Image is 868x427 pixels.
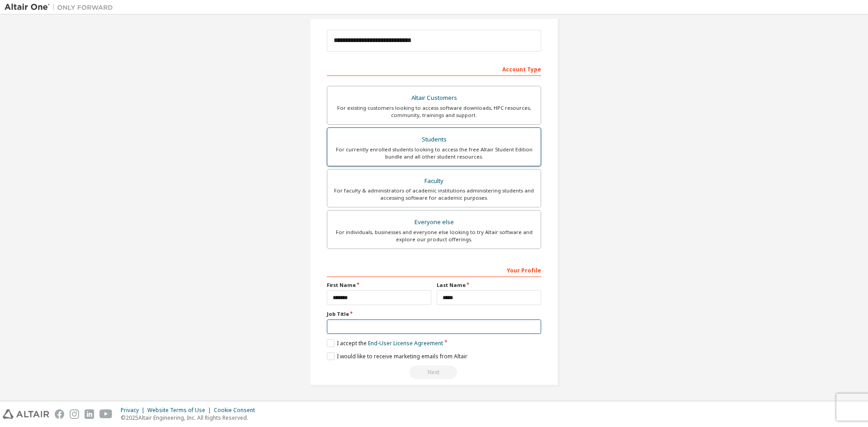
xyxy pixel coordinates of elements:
[333,92,535,104] div: Altair Customers
[3,409,49,419] img: altair_logo.svg
[333,104,535,119] div: For existing customers looking to access software downloads, HPC resources, community, trainings ...
[121,407,147,414] div: Privacy
[333,216,535,229] div: Everyone else
[70,409,79,419] img: instagram.svg
[121,414,260,422] p: © 2025 Altair Engineering, Inc. All Rights Reserved.
[327,339,443,347] label: I accept the
[85,409,94,419] img: linkedin.svg
[327,263,541,277] div: Your Profile
[214,407,260,414] div: Cookie Consent
[437,282,541,289] label: Last Name
[147,407,214,414] div: Website Terms of Use
[333,146,535,160] div: For currently enrolled students looking to access the free Altair Student Edition bundle and all ...
[5,3,118,12] img: Altair One
[327,282,431,289] label: First Name
[327,310,541,318] label: Job Title
[327,366,541,379] div: Select your account type to continue
[99,409,113,419] img: youtube.svg
[333,229,535,243] div: For individuals, businesses and everyone else looking to try Altair software and explore our prod...
[333,133,535,146] div: Students
[333,175,535,188] div: Faculty
[327,61,541,76] div: Account Type
[368,339,443,347] a: End-User License Agreement
[55,409,64,419] img: facebook.svg
[333,187,535,202] div: For faculty & administrators of academic institutions administering students and accessing softwa...
[327,352,467,360] label: I would like to receive marketing emails from Altair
